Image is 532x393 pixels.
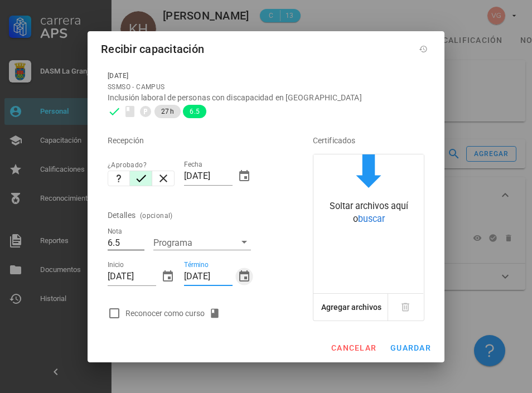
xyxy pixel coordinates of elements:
[190,105,199,118] span: 6.5
[108,127,282,154] div: Recepción
[108,93,424,103] div: Inclusión laboral de personas con discapacidad en [GEOGRAPHIC_DATA]
[313,200,424,225] div: Soltar archivos aquí o
[140,210,173,221] div: (opcional)
[108,227,122,236] label: Nota
[331,343,376,352] span: cancelar
[184,261,209,269] label: Término
[390,343,431,352] span: guardar
[318,294,384,321] button: Agregar archivos
[313,127,424,154] div: Certificados
[108,159,175,171] div: ¿Aprobado?
[108,261,124,269] label: Inicio
[184,161,202,169] label: Fecha
[385,338,436,358] button: guardar
[125,307,225,320] div: Reconocer como curso
[326,338,381,358] button: cancelar
[108,202,136,229] div: Detalles
[358,214,385,224] span: buscar
[313,294,388,321] button: Agregar archivos
[108,83,165,91] span: SSMSO - CAMPUS
[108,70,424,81] div: [DATE]
[161,105,174,118] span: 27 h
[313,154,424,229] button: Soltar archivos aquí obuscar
[101,40,204,58] div: Recibir capacitación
